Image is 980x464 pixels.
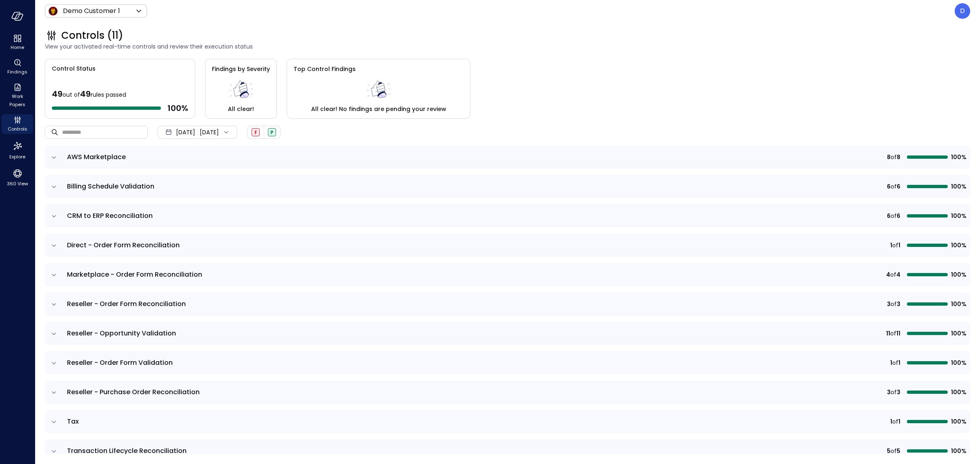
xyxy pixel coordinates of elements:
[891,446,897,455] span: of
[896,329,900,338] span: 11
[887,388,891,397] span: 3
[951,417,965,426] span: 100%
[67,152,126,162] span: AWS Marketplace
[960,6,965,16] p: D
[886,270,890,279] span: 4
[67,182,154,191] span: Billing Schedule Validation
[887,300,891,309] span: 3
[892,358,898,367] span: of
[887,211,891,220] span: 6
[62,91,80,99] span: out of
[254,129,257,136] span: F
[892,417,898,426] span: of
[951,300,965,309] span: 100%
[896,270,900,279] span: 4
[50,359,58,367] button: expand row
[50,330,58,338] button: expand row
[50,271,58,279] button: expand row
[897,446,900,455] span: 5
[67,446,187,455] span: Transaction Lifecycle Reconciliation
[955,3,970,19] div: Dudu
[61,29,123,42] span: Controls (11)
[50,153,58,162] button: expand row
[951,182,965,191] span: 100%
[212,65,270,73] span: Findings by Severity
[50,212,58,220] button: expand row
[891,153,897,162] span: of
[897,153,900,162] span: 8
[176,128,195,137] span: [DATE]
[67,417,79,426] span: Tax
[887,153,891,162] span: 8
[52,88,62,100] span: 49
[50,447,58,455] button: expand row
[7,180,28,188] span: 360 View
[9,153,25,161] span: Explore
[951,270,965,279] span: 100%
[2,82,33,109] div: Work Papers
[891,300,897,309] span: of
[892,241,898,250] span: of
[67,329,176,338] span: Reseller - Opportunity Validation
[311,104,446,113] span: All clear! No findings are pending your review
[951,358,965,367] span: 100%
[890,417,892,426] span: 1
[270,129,274,136] span: P
[951,446,965,455] span: 100%
[951,329,965,338] span: 100%
[887,182,891,191] span: 6
[887,446,891,455] span: 5
[890,241,892,250] span: 1
[898,358,900,367] span: 1
[11,43,24,51] span: Home
[50,389,58,397] button: expand row
[2,167,33,189] div: 360 View
[897,388,900,397] span: 3
[45,42,970,51] span: View your activated real-time controls and review their execution status
[951,211,965,220] span: 100%
[2,114,33,134] div: Controls
[67,270,202,279] span: Marketplace - Order Form Reconciliation
[886,329,890,338] span: 11
[228,104,254,113] span: All clear!
[7,68,27,76] span: Findings
[67,240,180,250] span: Direct - Order Form Reconciliation
[2,139,33,162] div: Explore
[897,300,900,309] span: 3
[891,388,897,397] span: of
[891,182,897,191] span: of
[167,103,188,113] span: 100 %
[67,358,173,367] span: Reseller - Order Form Validation
[5,92,30,109] span: Work Papers
[891,211,897,220] span: of
[91,91,126,99] span: rules passed
[897,211,900,220] span: 6
[45,59,96,73] span: Control Status
[67,387,200,397] span: Reseller - Purchase Order Reconciliation
[50,183,58,191] button: expand row
[50,418,58,426] button: expand row
[890,358,892,367] span: 1
[951,388,965,397] span: 100%
[951,241,965,250] span: 100%
[2,33,33,52] div: Home
[50,300,58,309] button: expand row
[890,270,896,279] span: of
[898,417,900,426] span: 1
[48,6,58,16] img: Icon
[2,57,33,77] div: Findings
[951,153,965,162] span: 100%
[8,125,27,133] span: Controls
[50,242,58,250] button: expand row
[897,182,900,191] span: 6
[67,211,153,220] span: CRM to ERP Reconciliation
[80,88,91,100] span: 49
[890,329,896,338] span: of
[268,128,276,136] div: Passed
[294,65,356,73] span: Top Control Findings
[63,6,120,16] p: Demo Customer 1
[67,299,186,309] span: Reseller - Order Form Reconciliation
[898,241,900,250] span: 1
[252,128,260,136] div: Failed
